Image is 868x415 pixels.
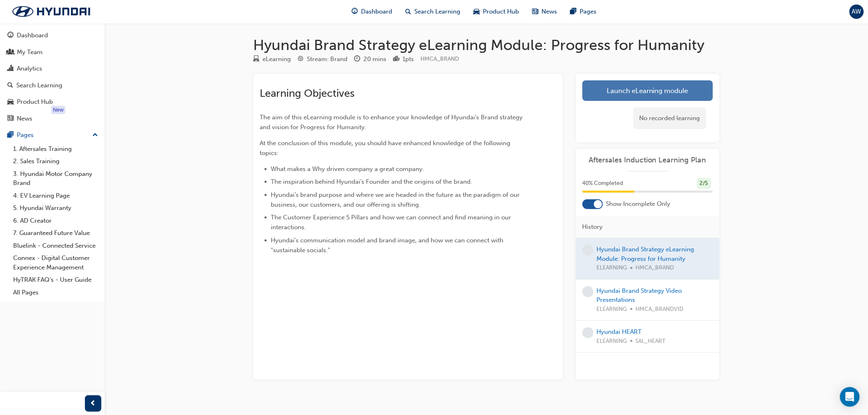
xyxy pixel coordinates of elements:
[354,56,361,63] span: clock-icon
[17,97,53,107] div: Product Hub
[840,387,860,407] div: Open Intercom Messenger
[271,178,473,185] span: The inspiration behind Hyundai’s Founder and the origins of the brand.
[3,128,101,143] button: Pages
[399,3,467,20] a: search-iconSearch Learning
[582,286,594,297] span: learningRecordVerb_NONE-icon
[564,3,603,20] a: pages-iconPages
[254,36,720,54] h1: Hyundai Brand Strategy eLearning Module: Progress for Humanity
[4,3,98,20] img: Trak
[582,222,603,232] span: History
[260,114,525,131] span: The aim of this eLearning module is to enhance your knowledge of Hyundai’s Brand strategy and vis...
[852,7,861,16] span: AW
[51,106,65,114] div: Tooltip anchor
[10,252,101,274] a: Connex - Digital Customer Experience Management
[10,143,101,155] a: 1. Aftersales Training
[10,239,101,252] a: Bluelink - Connected Service
[467,3,525,20] a: car-iconProduct Hub
[7,65,14,73] span: chart-icon
[7,98,14,106] span: car-icon
[17,48,43,57] div: My Team
[3,61,101,76] a: Analytics
[582,155,713,165] a: Aftersales Induction Learning Plan
[606,199,671,209] span: Show Incomplete Only
[414,7,460,16] span: Search Learning
[10,202,101,214] a: 5. Hyundai Warranty
[7,115,14,123] span: news-icon
[17,114,32,123] div: News
[597,337,627,346] span: ELEARNING
[271,191,522,208] span: Hyundai’s brand purpose and where we are headed in the future as the paradigm of our business, ou...
[254,56,260,63] span: learningResourceType_ELEARNING-icon
[3,28,101,43] a: Dashboard
[636,305,684,314] span: HMCA_BRANDVID
[532,7,538,17] span: news-icon
[307,55,348,64] div: Stream: Brand
[298,54,348,64] div: Stream
[7,82,13,89] span: search-icon
[17,64,42,73] div: Analytics
[541,7,557,16] span: News
[361,7,392,16] span: Dashboard
[254,54,291,64] div: Type
[90,399,96,409] span: prev-icon
[3,45,101,60] a: My Team
[298,56,304,63] span: target-icon
[580,7,596,16] span: Pages
[697,178,711,189] div: 2 / 5
[421,55,459,62] span: Learning resource code
[10,155,101,168] a: 2. Sales Training
[582,245,594,256] span: learningRecordVerb_NONE-icon
[633,107,706,129] div: No recorded learning
[597,305,627,314] span: ELEARNING
[345,3,399,20] a: guage-iconDashboard
[263,55,291,64] div: eLearning
[354,54,387,64] div: Duration
[582,80,713,101] a: Launch eLearning module
[271,165,425,173] span: What makes a Why driven company a great company.
[10,286,101,299] a: All Pages
[260,87,355,100] span: Learning Objectives
[7,32,14,39] span: guage-icon
[597,328,642,335] a: Hyundai HEART
[3,111,101,126] a: News
[597,287,682,304] a: Hyundai Brand Strategy Video Presentations
[364,55,387,64] div: 20 mins
[582,179,624,188] span: 40 % Completed
[405,7,411,17] span: search-icon
[3,26,101,128] button: DashboardMy TeamAnalyticsSearch LearningProduct HubNews
[850,5,864,19] button: AW
[92,130,98,141] span: up-icon
[570,7,576,17] span: pages-icon
[10,189,101,202] a: 4. EV Learning Page
[3,94,101,109] a: Product Hub
[483,7,519,16] span: Product Hub
[582,327,594,338] span: learningRecordVerb_NONE-icon
[10,227,101,239] a: 7. Guaranteed Future Value
[16,81,62,90] div: Search Learning
[352,7,358,17] span: guage-icon
[473,7,480,17] span: car-icon
[7,49,14,56] span: people-icon
[636,337,666,346] span: SAL_HEART
[10,168,101,189] a: 3. Hyundai Motor Company Brand
[260,139,512,157] span: At the conclusion of this module, you should have enhanced knowledge of the following topics:
[403,55,414,64] div: 1 pts
[10,274,101,286] a: HyTRAK FAQ's - User Guide
[10,214,101,227] a: 6. AD Creator
[271,237,505,254] span: Hyundai’s communication model and brand image, and how we can connect with “sustainable socials.”
[17,31,48,40] div: Dashboard
[7,132,14,139] span: pages-icon
[393,54,414,64] div: Points
[271,214,513,231] span: The Customer Experience 5 Pillars and how we can connect and find meaning in our interactions.
[393,56,400,63] span: podium-icon
[17,130,34,140] div: Pages
[525,3,564,20] a: news-iconNews
[3,78,101,93] a: Search Learning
